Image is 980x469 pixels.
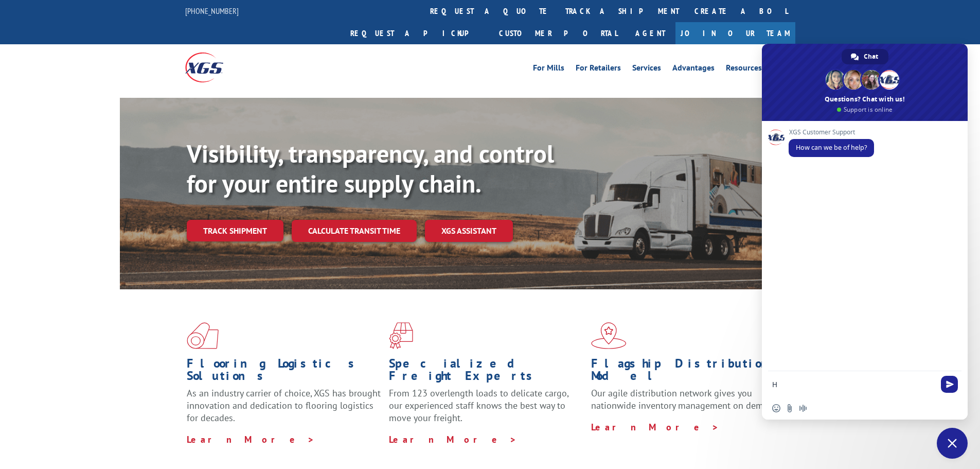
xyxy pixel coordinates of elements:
[187,137,554,199] b: Visibility, transparency, and control for your entire supply chain.
[675,22,795,44] a: Join Our Team
[726,64,762,75] a: Resources
[772,380,935,389] textarea: Compose your message...
[672,64,715,75] a: Advantages
[389,357,583,387] h1: Specialized Freight Experts
[842,49,888,64] div: Chat
[576,64,621,75] a: For Retailers
[796,143,867,152] span: How can we be of help?
[799,404,807,412] span: Audio message
[632,64,661,75] a: Services
[343,22,491,44] a: Request a pickup
[591,387,780,411] span: Our agile distribution network gives you nationwide inventory management on demand.
[491,22,625,44] a: Customer Portal
[786,404,794,412] span: Send a file
[591,421,719,433] a: Learn More >
[789,129,874,136] span: XGS Customer Support
[389,387,583,433] p: From 123 overlength loads to delicate cargo, our experienced staff knows the best way to move you...
[187,322,219,349] img: xgs-icon-total-supply-chain-intelligence-red
[292,220,417,242] a: Calculate transit time
[187,433,315,445] a: Learn More >
[591,357,786,387] h1: Flagship Distribution Model
[533,64,564,75] a: For Mills
[625,22,675,44] a: Agent
[187,220,283,241] a: Track shipment
[187,387,381,424] span: As an industry carrier of choice, XGS has brought innovation and dedication to flooring logistics...
[937,428,968,459] div: Close chat
[187,357,381,387] h1: Flooring Logistics Solutions
[864,49,878,64] span: Chat
[591,322,627,349] img: xgs-icon-flagship-distribution-model-red
[185,6,239,16] a: [PHONE_NUMBER]
[941,376,958,393] span: Send
[772,404,780,412] span: Insert an emoji
[389,322,413,349] img: xgs-icon-focused-on-flooring-red
[425,220,513,242] a: XGS ASSISTANT
[389,433,517,445] a: Learn More >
